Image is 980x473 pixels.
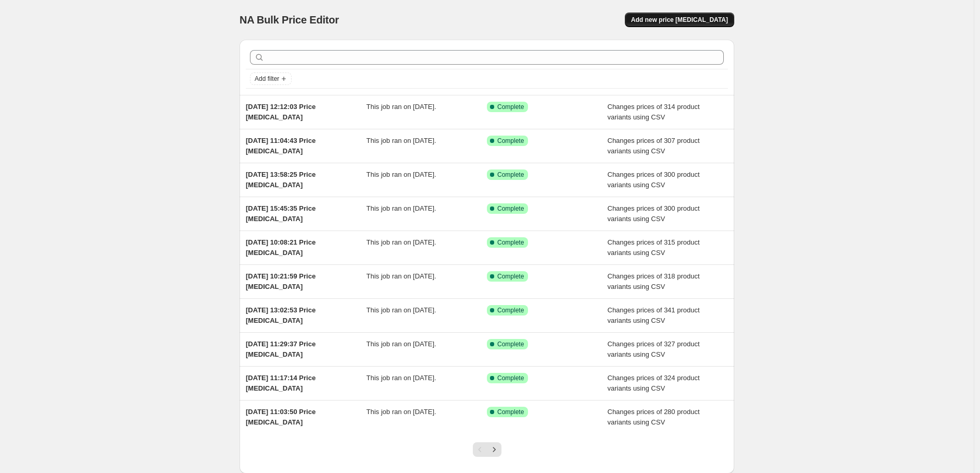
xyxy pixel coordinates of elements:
[608,137,700,155] span: Changes prices of 307 product variants using CSV
[608,103,700,121] span: Changes prices of 314 product variants using CSV
[497,238,524,247] span: Complete
[497,374,524,382] span: Complete
[367,340,436,348] span: This job ran on [DATE].
[246,340,316,358] span: [DATE] 11:29:37 Price [MEDICAL_DATA]
[487,442,501,457] button: Next
[367,408,436,416] span: This job ran on [DATE].
[497,171,524,179] span: Complete
[367,204,436,212] span: This job ran on [DATE].
[246,272,316,290] span: [DATE] 10:21:59 Price [MEDICAL_DATA]
[608,306,700,324] span: Changes prices of 341 product variants using CSV
[497,408,524,416] span: Complete
[246,238,316,257] span: [DATE] 10:08:21 Price [MEDICAL_DATA]
[473,442,501,457] nav: Pagination
[608,340,700,358] span: Changes prices of 327 product variants using CSV
[608,171,700,189] span: Changes prices of 300 product variants using CSV
[246,137,316,155] span: [DATE] 11:04:43 Price [MEDICAL_DATA]
[608,238,700,257] span: Changes prices of 315 product variants using CSV
[367,103,436,111] span: This job ran on [DATE].
[608,374,700,392] span: Changes prices of 324 product variants using CSV
[497,340,524,348] span: Complete
[246,374,316,392] span: [DATE] 11:17:14 Price [MEDICAL_DATA]
[367,171,436,178] span: This job ran on [DATE].
[246,306,316,324] span: [DATE] 13:02:53 Price [MEDICAL_DATA]
[250,72,292,85] button: Add filter
[497,306,524,314] span: Complete
[255,75,279,83] span: Add filter
[367,238,436,246] span: This job ran on [DATE].
[246,408,316,426] span: [DATE] 11:03:50 Price [MEDICAL_DATA]
[367,374,436,382] span: This job ran on [DATE].
[497,272,524,281] span: Complete
[240,14,339,26] span: NA Bulk Price Editor
[608,408,700,426] span: Changes prices of 280 product variants using CSV
[608,204,700,223] span: Changes prices of 300 product variants using CSV
[367,137,436,144] span: This job ran on [DATE].
[246,171,316,189] span: [DATE] 13:58:25 Price [MEDICAL_DATA]
[367,272,436,280] span: This job ran on [DATE].
[497,137,524,145] span: Complete
[625,13,734,27] button: Add new price [MEDICAL_DATA]
[497,204,524,213] span: Complete
[367,306,436,314] span: This job ran on [DATE].
[246,204,316,223] span: [DATE] 15:45:35 Price [MEDICAL_DATA]
[608,272,700,290] span: Changes prices of 318 product variants using CSV
[246,103,316,121] span: [DATE] 12:12:03 Price [MEDICAL_DATA]
[631,16,728,24] span: Add new price [MEDICAL_DATA]
[497,103,524,111] span: Complete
